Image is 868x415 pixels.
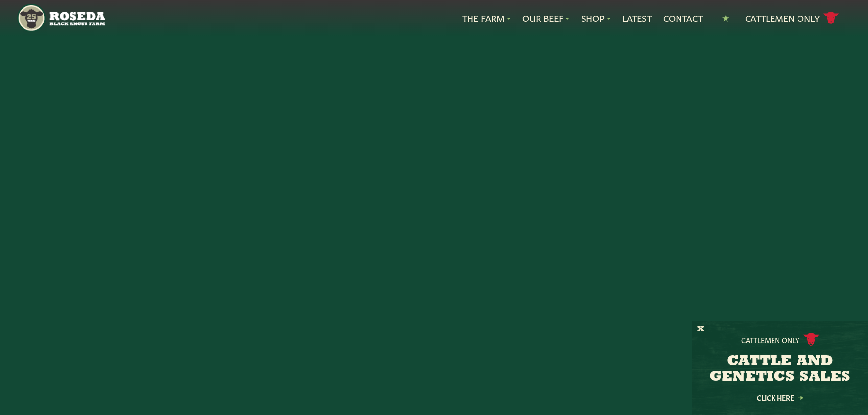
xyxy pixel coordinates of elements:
h1: Know Your Beef [184,110,685,149]
h2: Beef With a Background [246,314,622,384]
a: Click Here [736,394,824,401]
img: https://roseda.com/wp-content/uploads/2021/05/roseda-25-header.png [17,4,104,32]
a: Contact [663,12,703,24]
a: Cattlemen Only [745,10,839,27]
a: The Farm [462,12,511,24]
a: Shop [581,12,610,24]
a: Latest [622,12,652,24]
h3: CATTLE AND GENETICS SALES [704,354,856,385]
sup: ™ [541,350,563,373]
img: cattle-icon.svg [803,333,819,346]
button: X [697,324,704,335]
p: Cattlemen Only [741,335,799,345]
a: Our Beef [522,12,569,24]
